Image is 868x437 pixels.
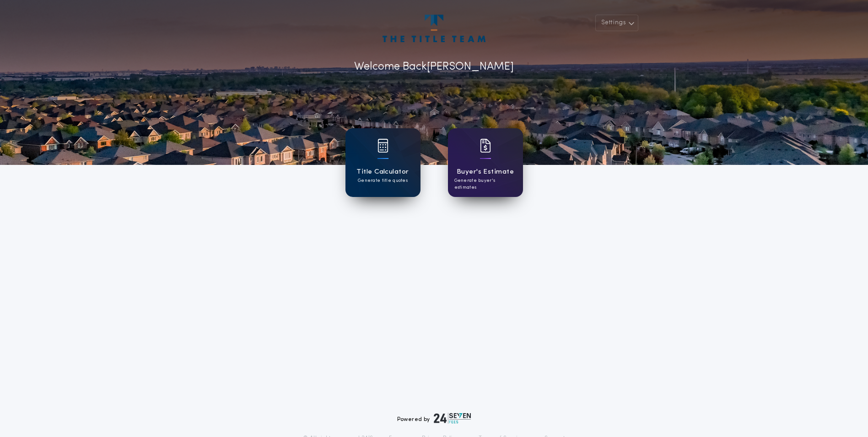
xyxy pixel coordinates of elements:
p: Generate title quotes [358,177,408,184]
p: Welcome Back [PERSON_NAME] [354,59,514,75]
h1: Title Calculator [356,167,409,177]
img: logo [434,413,471,424]
a: card iconBuyer's EstimateGenerate buyer's estimates [448,128,523,197]
img: card icon [480,139,491,153]
h1: Buyer's Estimate [457,167,514,177]
a: card iconTitle CalculatorGenerate title quotes [345,128,421,197]
p: Generate buyer's estimates [454,177,517,191]
img: account-logo [383,15,485,42]
button: Settings [595,15,638,31]
div: Powered by [397,413,471,424]
img: card icon [377,139,388,153]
